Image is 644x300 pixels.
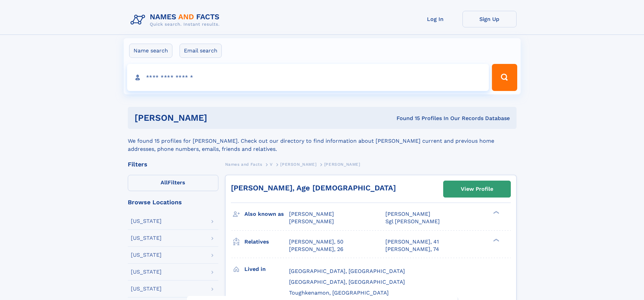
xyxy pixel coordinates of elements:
[289,279,405,285] span: [GEOGRAPHIC_DATA], [GEOGRAPHIC_DATA]
[131,218,162,224] div: [US_STATE]
[492,64,517,91] button: Search Button
[270,160,273,168] a: V
[128,11,225,29] img: Logo Names and Facts
[385,238,439,246] a: [PERSON_NAME], 41
[131,235,162,241] div: [US_STATE]
[128,199,218,205] div: Browse Locations
[128,175,218,191] label: Filters
[244,263,289,275] h3: Lived in
[289,211,334,217] span: [PERSON_NAME]
[225,160,262,168] a: Names and Facts
[289,290,389,296] span: Toughkenamon, [GEOGRAPHIC_DATA]
[131,252,162,258] div: [US_STATE]
[128,161,218,167] div: Filters
[302,115,510,122] div: Found 15 Profiles In Our Records Database
[131,269,162,275] div: [US_STATE]
[444,181,510,197] a: View Profile
[385,246,439,253] a: [PERSON_NAME], 74
[128,129,517,153] div: We found 15 profiles for [PERSON_NAME]. Check out our directory to find information about [PERSON...
[161,179,168,186] span: All
[180,44,222,58] label: Email search
[280,160,316,168] a: [PERSON_NAME]
[385,218,440,225] span: Sgl [PERSON_NAME]
[289,246,343,253] a: [PERSON_NAME], 26
[492,210,500,215] div: ❯
[131,286,162,292] div: [US_STATE]
[492,238,500,242] div: ❯
[385,211,430,217] span: [PERSON_NAME]
[127,64,489,91] input: search input
[461,181,493,197] div: View Profile
[135,114,302,122] h1: [PERSON_NAME]
[462,11,517,27] a: Sign Up
[289,218,334,225] span: [PERSON_NAME]
[244,236,289,248] h3: Relatives
[324,162,360,167] span: [PERSON_NAME]
[289,268,405,274] span: [GEOGRAPHIC_DATA], [GEOGRAPHIC_DATA]
[129,44,172,58] label: Name search
[408,11,462,27] a: Log In
[280,162,316,167] span: [PERSON_NAME]
[289,238,343,246] a: [PERSON_NAME], 50
[270,162,273,167] span: V
[244,208,289,220] h3: Also known as
[231,184,396,192] a: [PERSON_NAME], Age [DEMOGRAPHIC_DATA]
